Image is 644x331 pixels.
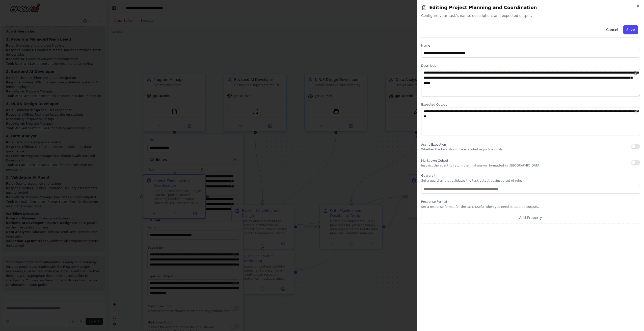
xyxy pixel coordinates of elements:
p: Set a response format for the task. Useful when you need structured outputs. [421,205,640,209]
button: Cancel [603,25,621,34]
span: Markdown Output [421,159,448,162]
button: Open in editor [633,70,639,76]
span: Async Execution [421,143,446,146]
button: Add Property [421,212,640,223]
label: Expected Output [421,103,640,107]
p: Whether the task should be executed asynchronously. [421,147,503,151]
h2: Editing Project Planning and Coordination [421,4,640,11]
label: Name [421,44,640,48]
p: Set a guardrail that validates the task output against a set of rules. [421,179,640,183]
label: Response Format [421,200,640,204]
p: Instruct the agent to return the final answer formatted in [GEOGRAPHIC_DATA] [421,163,541,168]
label: Guardrail [421,174,640,178]
button: Open in editor [633,109,639,115]
button: Save [623,25,638,34]
span: Configure your task's name, description, and expected output. [421,13,640,18]
label: Description [421,64,640,68]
